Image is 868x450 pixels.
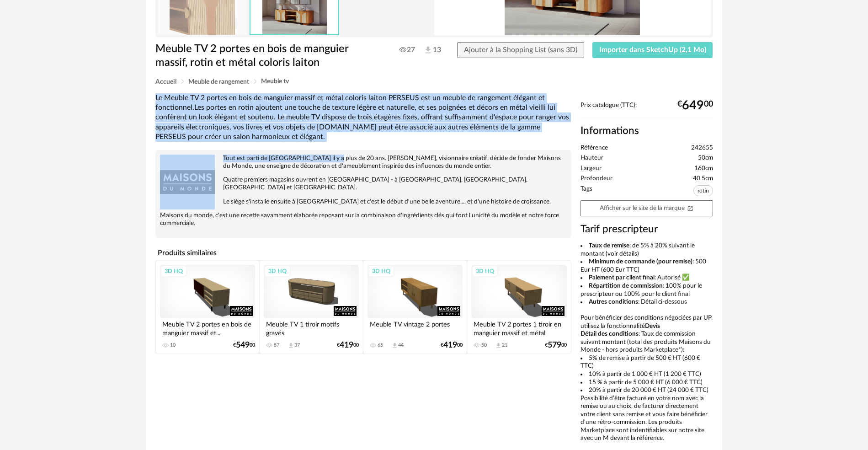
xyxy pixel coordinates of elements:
[580,165,602,173] span: Largeur
[363,261,467,354] a: 3D HQ Meuble TV vintage 2 portes 65 Download icon 44 €41900
[580,282,713,298] li: : 100% pour le prescripteur ou 100% pour le client final
[236,342,250,348] span: 549
[160,155,215,209] img: brand logo
[464,46,577,54] span: Ajouter à la Shopping List (sans 3D)
[645,323,660,329] b: Devis
[580,274,713,282] li: : Autorisé ✅
[160,176,567,192] p: Quatre premiers magasins ouvrent en [GEOGRAPHIC_DATA] - à [GEOGRAPHIC_DATA], [GEOGRAPHIC_DATA], [...
[580,154,603,162] span: Hauteur
[677,102,713,109] div: € 00
[160,212,567,227] p: Maisons du monde, c'est une recette savamment élaborée reposant sur la combinaison d'ingrédients ...
[170,342,176,348] div: 10
[580,144,608,152] span: Référence
[155,42,383,70] h1: Meuble TV 2 portes en bois de manguier massif, rotin et métal coloris laiton
[495,342,502,349] span: Download icon
[502,342,507,348] div: 21
[155,79,176,85] span: Accueil
[580,331,639,337] b: Détail des conditions
[580,200,713,216] a: Afficher sur le site de la marqueOpen In New icon
[155,78,713,85] div: Breadcrumb
[155,93,571,142] div: Le Meuble TV 2 portes en bois de manguier massif et métal coloris laiton PERSEUS est un meuble de...
[288,342,294,349] span: Download icon
[580,124,713,138] h2: Informations
[592,42,713,59] button: Importer dans SketchUp (2,1 Mo)
[260,261,363,354] a: 3D HQ Meuble TV 1 tiroir motifs gravés 57 Download icon 37 €41900
[599,46,706,54] span: Importer dans SketchUp (2,1 Mo)
[698,154,713,162] span: 50cm
[423,45,433,55] img: Téléchargements
[548,342,561,348] span: 579
[580,258,713,274] li: : 500 Eur HT (600 Eur TTC)
[160,198,567,206] p: Le siège s'installe ensuite à [GEOGRAPHIC_DATA] et c'est le début d'une belle aventure.... et d'u...
[694,165,713,173] span: 160cm
[580,386,713,443] li: 20% à partir de 20 000 € HT (24 000 € TTC) Possibilité d’être facturé en votre nom avec la remise...
[467,261,570,354] a: 3D HQ Meuble TV 2 portes 1 tiroir en manguier massif et métal 50 Download icon 21 €57900
[156,261,259,354] a: 3D HQ Meuble TV 2 portes en bois de manguier massif et... 10 €54900
[423,45,440,55] span: 13
[481,342,487,348] div: 50
[441,342,463,348] div: € 00
[155,246,571,260] h4: Produits similaires
[264,318,359,337] div: Meuble TV 1 tiroir motifs gravés
[693,175,713,183] span: 40.5cm
[367,318,463,337] div: Meuble TV vintage 2 portes
[340,342,353,348] span: 419
[580,175,612,183] span: Profondeur
[399,45,415,54] span: 27
[580,354,713,370] li: 5% de remise à partir de 500 € HT (600 € TTC)
[378,342,383,348] div: 65
[580,242,713,258] li: : de 5% à 20% suivant le montant (voir détails)
[682,102,704,109] span: 649
[264,265,291,277] div: 3D HQ
[274,342,279,348] div: 57
[693,185,713,196] span: rotin
[589,283,663,289] b: Répartition de commission
[589,274,655,281] b: Paiement par client final
[160,155,567,170] p: Tout est parti de [GEOGRAPHIC_DATA] il y a plus de 20 ans. [PERSON_NAME], visionnaire créatif, dé...
[580,223,713,236] h3: Tarif prescripteur
[691,144,713,152] span: 242655
[471,318,566,337] div: Meuble TV 2 portes 1 tiroir en manguier massif et métal
[368,265,394,277] div: 3D HQ
[580,379,713,387] li: 15 % à partir de 5 000 € HT (6 000 € TTC)
[580,102,713,118] div: Prix catalogue (TTC):
[545,342,567,348] div: € 00
[580,185,592,198] span: Tags
[457,42,584,59] button: Ajouter à la Shopping List (sans 3D)
[580,242,713,443] div: Pour bénéficier des conditions négociées par UP, utilisez la fonctionnalité : Taux de commission ...
[188,79,249,85] span: Meuble de rangement
[443,342,457,348] span: 419
[160,265,187,277] div: 3D HQ
[589,242,629,249] b: Taux de remise
[233,342,255,348] div: € 00
[398,342,404,348] div: 44
[472,265,498,277] div: 3D HQ
[391,342,398,349] span: Download icon
[589,258,692,265] b: Minimum de commande (pour remise)
[261,78,289,85] span: Meuble tv
[589,299,638,305] b: Autres conditions
[580,370,713,379] li: 10% à partir de 1 000 € HT (1 200 € TTC)
[337,342,359,348] div: € 00
[160,318,255,337] div: Meuble TV 2 portes en bois de manguier massif et...
[687,204,693,211] span: Open In New icon
[580,298,713,306] li: : Détail ci-dessous
[294,342,300,348] div: 37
